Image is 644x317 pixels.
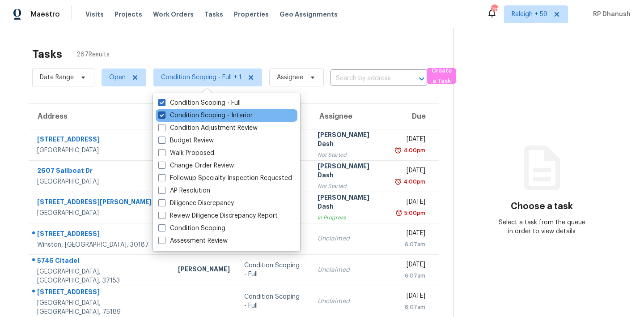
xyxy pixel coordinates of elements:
div: 6:07am [396,303,425,312]
span: 267 Results [76,50,110,59]
span: Condition Scoping - Full + 1 [161,73,241,82]
div: [DATE] [396,197,425,209]
span: Raleigh + 59 [512,10,547,19]
span: Assignee [277,73,303,82]
div: [STREET_ADDRESS] [37,135,164,146]
label: Change Order Review [158,161,234,170]
div: [DATE] [396,135,425,146]
div: 6:07am [396,240,425,249]
div: [GEOGRAPHIC_DATA] [37,177,164,186]
div: [DATE] [396,229,425,240]
div: [STREET_ADDRESS][PERSON_NAME] [37,197,164,209]
div: [PERSON_NAME] Dash [318,193,382,213]
label: Condition Adjustment Review [158,124,258,133]
div: Unclaimed [318,266,382,274]
div: [PERSON_NAME] Dash [318,130,382,150]
label: Condition Scoping [158,224,225,233]
div: [GEOGRAPHIC_DATA] [37,209,164,218]
span: Work Orders [153,10,194,19]
button: Create a Task [427,68,456,84]
div: [DATE] [396,260,425,271]
span: Open [109,73,126,82]
label: Walk Proposed [158,149,214,158]
div: 5:00pm [402,209,425,218]
img: Overdue Alarm Icon [394,177,402,186]
div: [STREET_ADDRESS] [37,287,164,299]
th: Due [389,104,439,129]
div: [PERSON_NAME] Dash [318,162,382,182]
div: Unclaimed [318,297,382,306]
label: Diligence Discrepancy [158,199,234,208]
div: Condition Scoping - Full [244,292,303,310]
div: Select a task from the queue in order to view details [498,218,585,236]
span: Create a Task [432,66,451,86]
div: 711 [491,5,497,14]
span: Tasks [204,11,223,17]
div: [GEOGRAPHIC_DATA], [GEOGRAPHIC_DATA], 75189 [37,299,164,317]
span: Projects [114,10,142,19]
div: [DATE] [396,291,425,303]
div: Not Started [318,150,382,159]
label: Condition Scoping - Full [158,99,241,107]
img: Overdue Alarm Icon [395,209,402,218]
h2: Tasks [32,50,62,59]
span: Properties [234,10,269,19]
div: 4:00pm [402,146,425,155]
label: Condition Scoping - Interior [158,111,253,120]
div: [GEOGRAPHIC_DATA], [GEOGRAPHIC_DATA], 37153 [37,267,164,285]
div: Unclaimed [318,234,382,243]
label: Budget Review [158,136,214,145]
button: Open [415,73,428,85]
span: Geo Assignments [280,10,338,19]
span: Maestro [30,10,60,19]
label: Followup Specialty Inspection Requested [158,174,292,183]
th: Address [29,104,171,129]
span: Visits [85,10,104,19]
div: 6:07am [396,271,425,280]
label: Assessment Review [158,236,228,245]
label: Review Diligence Discrepancy Report [158,211,278,220]
div: [DATE] [396,166,425,177]
label: AP Resolution [158,186,210,195]
div: Not Started [318,182,382,191]
div: [GEOGRAPHIC_DATA] [37,146,164,155]
input: Search by address [330,72,402,86]
div: Winston, [GEOGRAPHIC_DATA], 30187 [37,240,164,249]
span: Date Range [40,73,74,82]
th: Assignee [310,104,389,129]
div: In Progress [318,213,382,222]
div: 5746 Citadel [37,256,164,267]
h3: Choose a task [511,202,573,211]
div: [STREET_ADDRESS] [37,229,164,240]
div: [PERSON_NAME] [178,265,230,276]
span: RP Dhanush [589,10,631,19]
div: 2607 Sailboat Dr [37,166,164,177]
div: Condition Scoping - Full [244,261,303,279]
div: 4:00pm [402,177,425,186]
img: Overdue Alarm Icon [394,146,402,155]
